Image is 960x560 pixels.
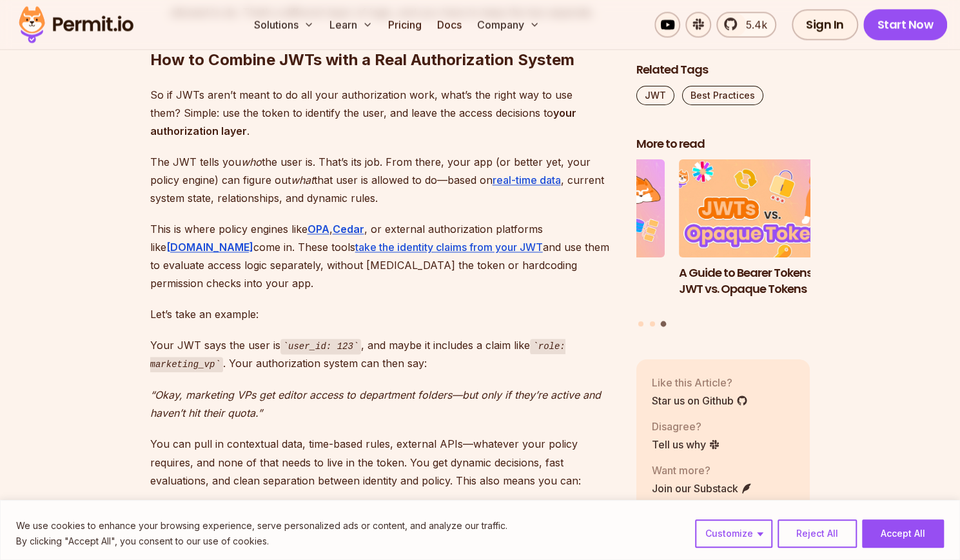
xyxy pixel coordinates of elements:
[652,375,748,390] p: Like this Article?
[249,12,319,37] button: Solutions
[291,174,314,186] em: what
[472,12,545,37] button: Company
[695,519,772,548] button: Customize
[652,463,752,478] p: Want more?
[863,9,948,40] a: Start Now
[778,519,857,548] button: Reject All
[13,3,139,46] img: Permit logo
[355,241,543,254] a: take the identity claims from your JWT
[432,12,467,37] a: Docs
[16,534,507,549] p: By clicking "Accept All", you consent to our use of cookies.
[150,106,576,137] strong: your authorization layer
[679,160,853,258] img: A Guide to Bearer Tokens: JWT vs. Opaque Tokens
[383,12,427,37] a: Pricing
[324,12,378,37] button: Learn
[150,153,616,207] p: The JWT tells you the user is. That’s its job. From there, your app (or better yet, your policy e...
[150,388,601,419] em: “Okay, marketing VPs get editor access to department folders—but only if they’re active and haven...
[16,518,507,534] p: We use cookies to enhance your browsing experience, serve personalized ads or content, and analyz...
[308,223,329,235] a: OPA
[652,393,748,408] a: Star us on Github
[862,519,944,548] button: Accept All
[333,223,364,235] a: Cedar
[638,321,643,326] button: Go to slide 1
[661,321,667,327] button: Go to slide 3
[636,160,810,329] div: Posts
[166,241,253,254] a: [DOMAIN_NAME]
[280,339,362,354] code: user_id: 123
[738,17,767,32] span: 5.4k
[241,155,262,168] em: who
[150,435,616,489] p: You can pull in contextual data, time-based rules, external APIs—whatever your policy requires, a...
[491,160,665,258] img: Policy-Based Access Control (PBAC) Isn’t as Great as You Think
[679,265,853,297] h3: A Guide to Bearer Tokens: JWT vs. Opaque Tokens
[652,481,752,496] a: Join our Substack
[636,86,674,105] a: JWT
[792,9,858,40] a: Sign In
[636,136,810,152] h2: More to read
[150,86,616,140] p: So if JWTs aren’t meant to do all your authorization work, what’s the right way to use them? Simp...
[652,419,720,434] p: Disagree?
[493,174,561,186] a: real-time data
[150,305,616,323] p: Let’s take an example:
[650,321,655,326] button: Go to slide 2
[679,160,853,314] li: 3 of 3
[150,336,616,373] p: Your JWT says the user is , and maybe it includes a claim like . Your authorization system can th...
[491,265,665,313] h3: Policy-Based Access Control (PBAC) Isn’t as Great as You Think
[652,437,720,452] a: Tell us why
[636,62,810,78] h2: Related Tags
[150,220,616,292] p: This is where policy engines like , , or external authorization platforms like come in. These too...
[491,160,665,314] li: 2 of 3
[682,86,763,105] a: Best Practices
[716,12,776,37] a: 5.4k
[679,160,853,314] a: A Guide to Bearer Tokens: JWT vs. Opaque TokensA Guide to Bearer Tokens: JWT vs. Opaque Tokens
